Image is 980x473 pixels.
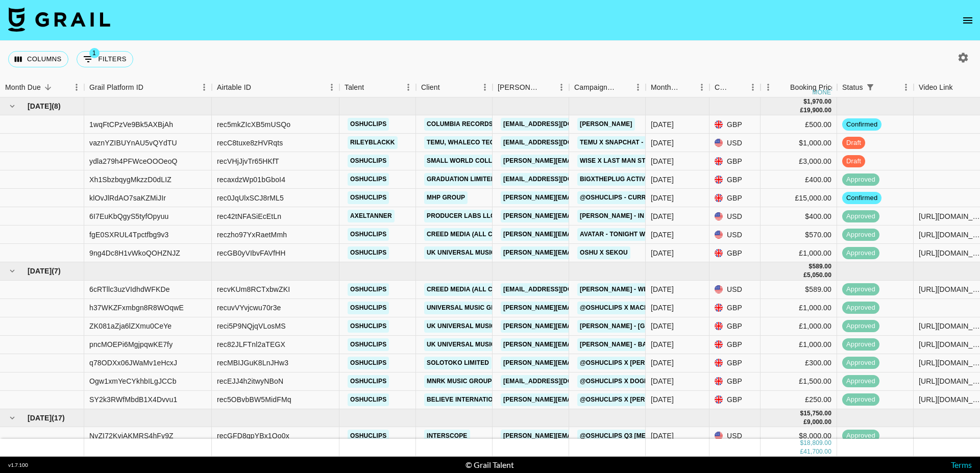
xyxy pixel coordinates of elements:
div: fgE0SXRUL4Tpctfbg9v3 [89,230,169,240]
div: £250.00 [761,391,837,409]
div: recaxdzWp01bGboI4 [217,175,285,185]
div: recuvVYvjcwu70r3e [217,303,281,313]
div: 1 active filter [863,80,877,94]
div: Video Link [919,78,953,97]
span: [DATE] [28,266,52,276]
div: reci5P9NQjqVLosMS [217,321,286,331]
div: $ [809,262,813,271]
div: h37WKZFxmbgn8R8WOqwE [89,303,184,313]
span: ( 7 ) [52,266,61,276]
div: 1,970.00 [807,97,831,106]
div: GBP [709,244,761,262]
div: Xh1SbzbqygMkzzD0dLIZ [89,175,171,185]
div: £500.00 [761,115,837,134]
div: recGFD8qpYBx1Oo0x [217,431,289,441]
button: hide children [5,411,19,425]
a: Believe International SARL [424,393,527,406]
button: Sort [251,80,265,94]
button: Menu [477,80,493,95]
span: [DATE] [28,413,52,423]
a: oshuclips [348,283,389,296]
span: approved [842,248,879,258]
div: £ [800,447,803,456]
a: UK UNIVERSAL MUSIC OPERATIONS LIMITED [424,246,567,259]
div: 589.00 [812,262,831,271]
button: Sort [364,80,378,94]
div: Sep '25 [651,193,674,203]
a: oshuclips [348,338,389,351]
div: Month Due [646,78,709,97]
div: rec0JqUlxSCJ8rML5 [217,193,284,203]
a: oshuclips [348,430,389,442]
span: draft [842,157,865,166]
a: [PERSON_NAME][EMAIL_ADDRESS][DOMAIN_NAME] [501,210,667,222]
button: Menu [761,80,776,95]
button: Sort [776,80,790,94]
div: GBP [709,372,761,391]
button: Menu [324,80,339,95]
span: approved [842,212,879,221]
div: Status [837,78,914,97]
div: GBP [709,189,761,207]
div: £1,000.00 [761,317,837,336]
button: Sort [953,80,967,94]
div: GBP [709,317,761,336]
div: Month Due [651,78,680,97]
button: open drawer [958,10,978,31]
div: recC8tuxe8zHVRqts [217,138,283,148]
div: Currency [709,78,761,97]
div: USD [709,226,761,244]
div: rec5OBvbBW5MidFMq [217,394,291,405]
div: £1,500.00 [761,372,837,391]
div: Month Due [5,78,41,97]
a: Creed Media (All Campaigns) [424,283,530,296]
div: 6cRTllc3uzVIdhdWFKDe [89,284,170,294]
button: Menu [898,80,914,95]
a: @oshuclips X Machine Gun [PERSON_NAME] [577,302,731,314]
div: 6I7EuKbQgyS5tyfOpyuu [89,211,169,221]
a: UK UNIVERSAL MUSIC OPERATIONS LIMITED [424,338,567,351]
button: Select columns [8,51,68,67]
div: Ogw1xmYeCYkhbILgJCCb [89,376,177,386]
div: recGB0yVIbvFAVfHH [217,248,286,258]
button: Menu [630,80,646,95]
a: [EMAIL_ADDRESS][DOMAIN_NAME] [501,118,615,131]
div: GBP [709,391,761,409]
div: 15,750.00 [803,409,831,418]
div: SY2k3RWfMbdB1X4Dvvu1 [89,394,177,405]
div: $400.00 [761,207,837,226]
button: Menu [69,80,84,95]
div: £3,000.00 [761,152,837,170]
span: confirmed [842,120,881,130]
div: $ [803,97,807,106]
span: approved [842,340,879,350]
span: confirmed [842,193,881,203]
div: Currency [715,78,731,97]
div: © Grail Talent [465,460,514,470]
div: recMBIJGuK8LnJHw3 [217,358,288,368]
button: Sort [877,80,892,94]
div: Campaign (Type) [574,78,616,97]
div: Aug '25 [651,358,674,368]
button: Show filters [77,51,133,67]
span: approved [842,285,879,294]
div: Sep '25 [651,156,674,166]
div: Grail Platform ID [89,78,143,97]
div: $ [800,439,803,447]
a: Universal Music Group [424,302,512,314]
div: GBP [709,354,761,372]
a: Mnrk Music Group [424,375,495,388]
button: Sort [680,80,694,94]
div: GBP [709,170,761,189]
span: approved [842,377,879,386]
div: q78ODXx06JWaMv1eHcxJ [89,358,177,368]
button: Menu [694,80,709,95]
span: approved [842,175,879,185]
div: Aug '25 [651,284,674,294]
a: Solotoko Limited [424,357,492,369]
a: @oshuclips X [PERSON_NAME] [577,393,685,406]
div: $570.00 [761,226,837,244]
a: Small World Collective Ltd [424,155,531,167]
div: klOvJlRdAO7saKZMiJIr [89,193,166,203]
button: Sort [540,80,554,94]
